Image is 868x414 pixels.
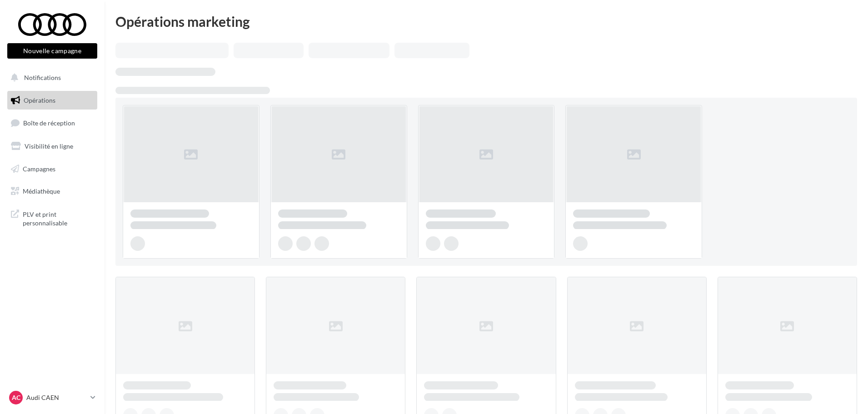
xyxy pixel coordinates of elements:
[5,205,99,231] a: PLV et print personnalisable
[24,96,55,104] span: Opérations
[5,91,99,110] a: Opérations
[23,187,60,195] span: Médiathèque
[5,68,95,87] button: Notifications
[5,113,99,133] a: Boîte de réception
[26,393,87,402] p: Audi CAEN
[24,74,61,81] span: Notifications
[5,182,99,201] a: Médiathèque
[7,43,97,59] button: Nouvelle campagne
[25,142,73,150] span: Visibilité en ligne
[5,160,99,179] a: Campagnes
[5,137,99,156] a: Visibilité en ligne
[115,15,857,28] div: Opérations marketing
[23,165,55,172] span: Campagnes
[12,393,20,402] span: AC
[7,389,97,406] a: AC Audi CAEN
[23,208,94,228] span: PLV et print personnalisable
[23,119,75,127] span: Boîte de réception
